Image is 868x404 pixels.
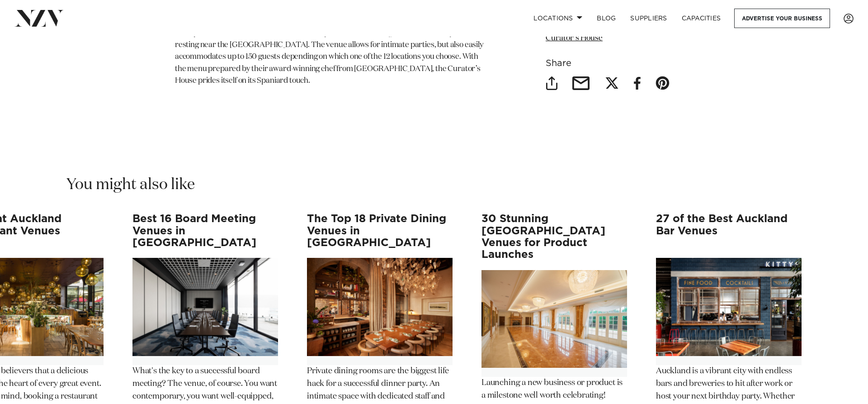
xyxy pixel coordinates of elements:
a: Locations [526,9,590,28]
a: BLOG [590,9,623,28]
h2: You might also like [66,175,195,195]
img: Best 16 Board Meeting Venues in Auckland [132,258,278,356]
img: 30 Stunning Auckland Venues for Product Launches [481,270,627,368]
h3: 27 of the Best Auckland Bar Venues [656,213,802,249]
h3: 30 Stunning [GEOGRAPHIC_DATA] Venues for Product Launches [481,213,627,261]
img: nzv-logo.png [14,10,64,26]
p: In the midst of [GEOGRAPHIC_DATA], the Curator’s House rests with its wealth of beauty and Spanis... [175,15,484,87]
a: Curator’s House [546,34,603,42]
h3: The Top 18 Private Dining Venues in [GEOGRAPHIC_DATA] [307,213,453,249]
h3: Best 16 Board Meeting Venues in [GEOGRAPHIC_DATA] [132,213,278,249]
a: SUPPLIERS [623,9,674,28]
h6: Share [546,59,693,68]
a: Capacities [675,9,728,28]
img: 27 of the Best Auckland Bar Venues [656,258,802,356]
a: Advertise your business [734,9,830,28]
img: The Top 18 Private Dining Venues in Auckland [307,258,453,356]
